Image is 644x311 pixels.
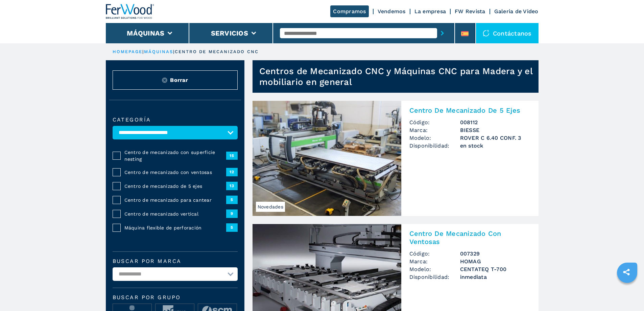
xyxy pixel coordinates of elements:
span: Novedades [256,202,285,212]
span: 9 [226,209,238,218]
span: Centro de mecanizado para cantear [124,197,226,203]
span: inmediata [460,273,530,281]
span: Modelo: [409,134,460,142]
a: máquinas [144,49,173,54]
h2: Centro De Mecanizado Con Ventosas [409,229,530,246]
img: Contáctanos [483,30,490,37]
a: La empresa [414,8,446,15]
p: centro de mecanizado cnc [175,49,259,55]
button: Máquinas [127,29,164,37]
span: 12 [226,168,238,176]
button: submit-button [437,25,448,41]
a: FW Revista [455,8,485,15]
span: Buscar por grupo [113,295,238,300]
span: Disponibilidad: [409,273,460,281]
span: Centro de mecanizado con superficie nesting [124,149,226,162]
span: Máquina flexible de perforación [124,224,226,231]
span: Borrar [170,76,188,84]
h3: CENTATEQ T-700 [460,265,530,273]
span: 13 [226,182,238,190]
h3: HOMAG [460,258,530,265]
span: Marca: [409,126,460,134]
a: HOMEPAGE [113,49,143,54]
a: Vendemos [378,8,406,15]
span: Código: [409,250,460,258]
span: en stock [460,142,530,150]
span: Código: [409,118,460,126]
a: Compramos [330,5,368,17]
img: Reset [162,77,167,83]
span: 5 [226,196,238,204]
a: Galeria de Video [494,8,539,15]
span: Disponibilidad: [409,142,460,150]
span: | [173,49,174,54]
span: Centro de mecanizado vertical [124,210,226,217]
span: Centro de mecanizado con ventosas [124,169,226,176]
span: Modelo: [409,265,460,273]
h3: 008112 [460,118,530,126]
h2: Centro De Mecanizado De 5 Ejes [409,106,530,114]
button: Servicios [211,29,248,37]
img: Ferwood [106,4,154,19]
span: 15 [226,152,238,160]
a: Centro De Mecanizado De 5 Ejes BIESSE ROVER C 6.40 CONF. 3NovedadesCentro De Mecanizado De 5 Ejes... [253,101,539,216]
span: Marca: [409,258,460,265]
span: | [142,49,144,54]
iframe: Chat [615,281,639,306]
span: 5 [226,223,238,231]
h3: ROVER C 6.40 CONF. 3 [460,134,530,142]
div: Contáctanos [476,23,539,43]
span: Centro de mecanizado de 5 ejes [124,183,226,190]
img: Centro De Mecanizado De 5 Ejes BIESSE ROVER C 6.40 CONF. 3 [253,101,401,216]
h3: BIESSE [460,126,530,134]
button: ResetBorrar [113,70,238,90]
h1: Centros de Mecanizado CNC y Máquinas CNC para Madera y el mobiliario en general [259,66,539,87]
a: sharethis [618,264,635,281]
label: Buscar por marca [113,259,238,264]
label: categoría [113,117,238,123]
h3: 007329 [460,250,530,258]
